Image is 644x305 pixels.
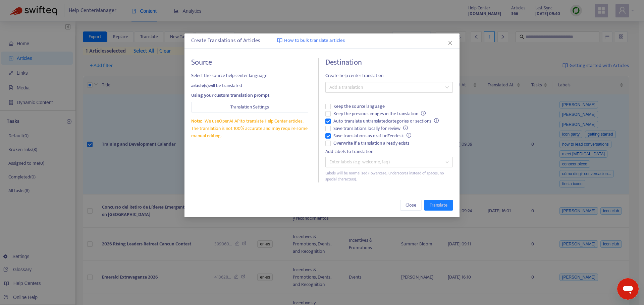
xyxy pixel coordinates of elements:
[325,170,453,183] div: Labels will be normalized (lowercase, underscores instead of spaces, no special characters).
[400,200,422,211] button: Close
[331,103,387,110] span: Keep the source language
[325,58,453,67] h4: Destination
[191,118,308,140] div: We use to translate Help Center articles. The translation is not 100% accurate and may require so...
[191,82,209,89] strong: article(s)
[617,278,639,300] iframe: Button to launch messaging window
[191,82,308,89] div: will be translated
[191,37,453,45] div: Create Translations of Articles
[424,200,453,211] button: Translate
[403,126,408,130] span: info-circle
[447,40,453,46] span: close
[421,111,426,116] span: info-circle
[446,39,454,47] button: Close
[191,72,308,79] span: Select the source help center language
[331,110,428,118] span: Keep the previous images in the translation
[277,38,282,43] img: image-link
[230,103,269,111] span: Translation Settings
[284,37,345,45] span: How to bulk translate articles
[219,117,241,125] a: OpenAI API
[191,102,308,112] button: Translation Settings
[406,202,416,209] span: Close
[277,37,345,45] a: How to bulk translate articles
[191,58,308,67] h4: Source
[331,125,411,132] span: Save translations locally for review
[331,118,441,125] span: Auto-translate untranslated categories or sections
[191,117,202,125] span: Note:
[331,140,412,147] span: Overwrite if a translation already exists
[325,148,453,155] div: Add labels to translation
[191,92,308,99] div: Using your custom translation prompt
[325,72,453,79] span: Create help center translation
[331,132,414,140] span: Save translations as draft in Zendesk
[407,133,411,138] span: info-circle
[434,118,439,123] span: info-circle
